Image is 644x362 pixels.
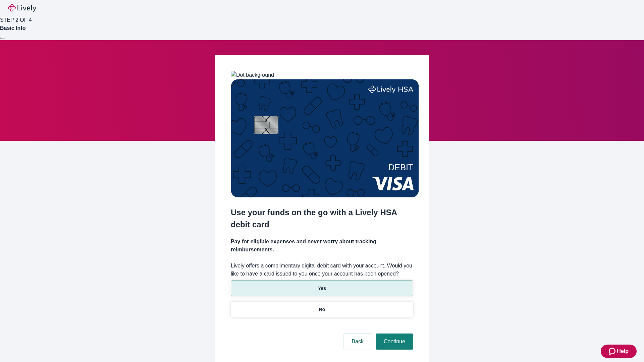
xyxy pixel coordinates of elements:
[376,334,413,350] button: Continue
[231,262,413,278] label: Lively offers a complimentary digital debit card with your account. Would you like to have a card...
[231,71,274,79] img: Dot background
[609,347,617,355] svg: Zendesk support icon
[231,79,419,197] img: Debit card
[319,306,325,313] p: No
[343,334,372,350] button: Back
[8,4,36,12] img: Lively
[231,238,413,254] h4: Pay for eligible expenses and never worry about tracking reimbursements.
[617,347,629,355] span: Help
[231,302,413,317] button: No
[601,345,637,358] button: Zendesk support iconHelp
[231,281,413,296] button: Yes
[231,206,413,231] h2: Use your funds on the go with a Lively HSA debit card
[318,285,326,292] p: Yes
